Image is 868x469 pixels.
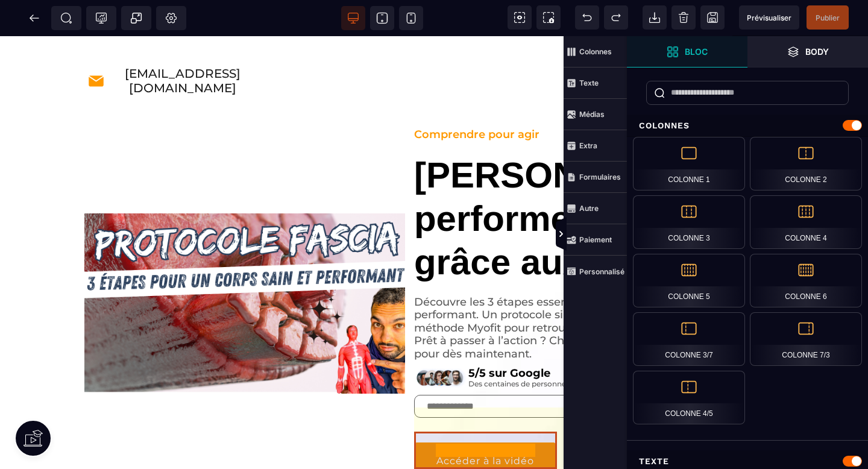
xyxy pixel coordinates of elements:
[579,47,612,56] strong: Colonnes
[156,6,186,30] span: Favicon
[633,195,745,249] div: Colonne 3
[84,177,405,357] img: 38c1dc200ccbc3421aae1d6707f8f62c_Miniature_Youtube_(21).png
[627,115,868,137] div: Colonnes
[633,312,745,366] div: Colonne 3/7
[564,162,627,193] span: Formulaires
[579,110,605,119] strong: Médias
[508,5,532,30] span: Voir les composants
[579,267,624,276] strong: Personnalisé
[414,330,468,354] img: 7ce4f1d884bec3e3122cfe95a8df0004_rating.png
[627,36,747,68] span: Ouvrir les blocs
[633,254,745,307] div: Colonne 5
[564,256,627,287] span: Personnalisé
[564,36,627,68] span: Colonnes
[130,12,142,24] span: Popup
[671,5,696,30] span: Nettoyage
[643,5,667,30] span: Importer
[627,216,639,253] span: Afficher les vues
[87,36,105,54] img: 8aeef015e0ebd4251a34490ffea99928_mail.png
[633,137,745,190] div: Colonne 1
[121,6,151,30] span: Créer une alerte modale
[165,12,177,24] span: Réglages Body
[60,12,72,24] span: SEO
[564,224,627,256] span: Paiement
[805,47,829,56] strong: Body
[750,137,862,190] div: Colonne 2
[51,6,81,30] span: Métadata SEO
[750,254,862,307] div: Colonne 6
[564,130,627,162] span: Extra
[95,12,107,24] span: Tracking
[399,6,423,30] span: Voir mobile
[370,6,394,30] span: Voir tablette
[604,5,628,30] span: Rétablir
[414,105,784,248] text: [PERSON_NAME] et performer en santé grâce aux fascias
[564,68,627,99] span: Texte
[747,13,791,22] span: Prévisualiser
[747,36,868,68] span: Ouvrir les calques
[750,312,862,366] div: Colonne 7/3
[414,406,556,442] button: Accéder à la vidéo
[564,193,627,224] span: Autre
[750,195,862,249] div: Colonne 4
[579,78,599,87] strong: Texte
[807,5,849,30] span: Enregistrer le contenu
[536,5,561,30] span: Capture d'écran
[105,30,260,59] text: [EMAIL_ADDRESS][DOMAIN_NAME]
[564,99,627,130] span: Médias
[579,204,599,213] strong: Autre
[579,172,621,181] strong: Formulaires
[685,47,708,56] strong: Bloc
[739,5,799,30] span: Aperçu
[700,5,725,30] span: Enregistrer
[575,5,599,30] span: Défaire
[579,141,597,150] strong: Extra
[633,371,745,424] div: Colonne 4/5
[86,6,116,30] span: Code de suivi
[341,6,365,30] span: Voir bureau
[22,6,46,30] span: Retour
[579,235,612,244] strong: Paiement
[816,13,840,22] span: Publier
